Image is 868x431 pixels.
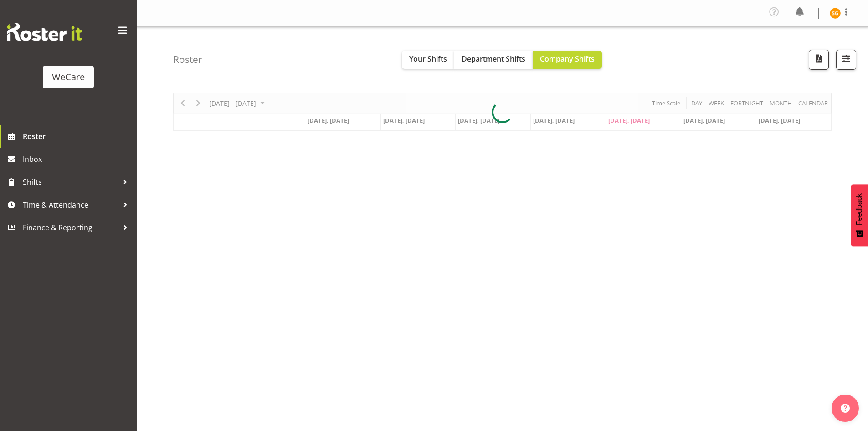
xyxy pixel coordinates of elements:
h4: Roster [173,54,202,65]
img: help-xxl-2.png [841,404,850,413]
span: Company Shifts [540,54,595,64]
div: WeCare [52,70,85,84]
button: Feedback - Show survey [851,184,868,246]
span: Finance & Reporting [23,221,118,234]
span: Feedback [855,193,863,225]
button: Your Shifts [402,51,454,69]
span: Your Shifts [409,54,447,64]
span: Shifts [23,175,118,189]
span: Roster [23,130,132,143]
button: Department Shifts [454,51,533,69]
button: Filter Shifts [836,50,856,70]
span: Inbox [23,152,132,166]
span: Department Shifts [462,54,525,64]
img: Rosterit website logo [7,23,82,41]
button: Download a PDF of the roster according to the set date range. [809,50,829,70]
button: Company Shifts [533,51,602,69]
img: sanjita-gurung11279.jpg [830,8,841,19]
span: Time & Attendance [23,198,118,212]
